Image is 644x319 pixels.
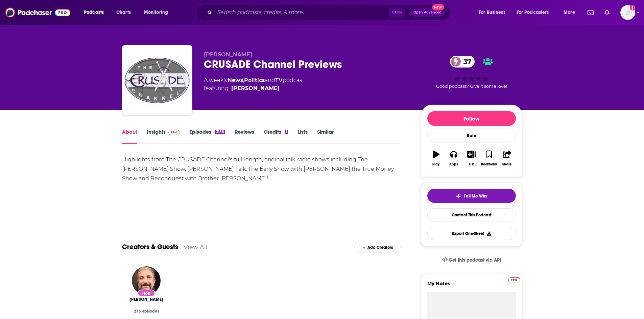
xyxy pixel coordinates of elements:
[620,5,635,20] span: Logged in as luilaking
[410,8,445,17] button: Open AdvancedNew
[436,84,507,89] span: Good podcast? Give it some love!
[436,252,507,268] a: Get this podcast via API
[275,77,283,83] a: TV
[123,47,191,114] img: CRUSADE Channel Previews
[427,111,516,126] button: Follow
[469,162,474,166] div: List
[204,76,304,92] div: A weekly podcast
[122,129,137,144] a: About
[620,5,635,20] button: Show profile menu
[122,243,178,251] a: Creators & Guests
[508,276,520,283] a: Pro website
[427,280,516,292] label: My Notes
[112,7,135,18] a: Charts
[449,257,501,263] span: Get this podcast via API
[559,7,583,18] button: open menu
[480,146,498,170] button: Bookmark
[129,297,163,302] span: [PERSON_NAME]
[139,7,177,18] button: open menu
[432,162,439,166] div: Play
[481,162,497,166] div: Bookmark
[147,129,180,144] a: InsightsPodchaser Pro
[5,6,70,19] img: Podchaser - Follow, Share and Rate Podcasts
[189,129,225,144] a: Episodes3188
[502,162,511,166] div: Share
[512,7,559,18] button: open menu
[620,5,635,20] img: User Profile
[79,7,113,18] button: open menu
[354,241,401,253] div: Add Creators
[427,146,445,170] button: Play
[427,189,516,203] button: tell me why sparkleTell Me Why
[144,8,168,17] span: Monitoring
[204,51,252,58] span: [PERSON_NAME]
[215,130,225,134] div: 3188
[243,77,244,83] span: ,
[168,130,180,135] img: Podchaser Pro
[462,146,480,170] button: List
[564,8,575,17] span: More
[479,8,505,17] span: For Business
[427,227,516,240] button: Export One-Sheet
[517,8,549,17] span: For Podcasters
[138,290,155,297] div: Host
[474,7,514,18] button: open menu
[132,266,161,295] img: Mike Church
[84,8,104,17] span: Podcasts
[449,162,458,166] div: Apps
[427,129,516,142] div: Rate
[129,297,163,302] a: Mike Church
[231,84,280,92] a: Mike Church
[285,130,288,134] div: 1
[244,77,265,83] a: Politics
[215,7,389,18] input: Search podcasts, credits, & more...
[427,208,516,221] a: Contact This Podcast
[235,129,254,144] a: Reviews
[127,309,165,314] div: 276 episodes
[602,7,612,18] a: Show notifications dropdown
[508,277,520,283] img: Podchaser Pro
[116,8,131,17] span: Charts
[265,77,275,83] span: and
[204,84,304,92] span: featuring
[297,129,308,144] a: Lists
[184,243,208,250] a: View All
[122,155,401,183] div: Highlights from The CRUSADE Channel's full-length, original talk-radio shows including The [PERSO...
[264,129,288,144] a: Credits1
[432,4,444,10] span: New
[464,193,487,199] span: Tell Me Why
[457,56,475,68] span: 37
[202,5,457,20] div: Search podcasts, credits, & more...
[450,56,475,68] a: 37
[317,129,334,144] a: Similar
[456,193,461,199] img: tell me why sparkle
[421,51,522,93] div: 37Good podcast? Give it some love!
[630,5,635,10] svg: Add a profile image
[498,146,516,170] button: Share
[389,8,405,17] span: Ctrl K
[445,146,462,170] button: Apps
[228,77,243,83] a: News
[413,11,442,14] span: Open Advanced
[585,7,596,18] a: Show notifications dropdown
